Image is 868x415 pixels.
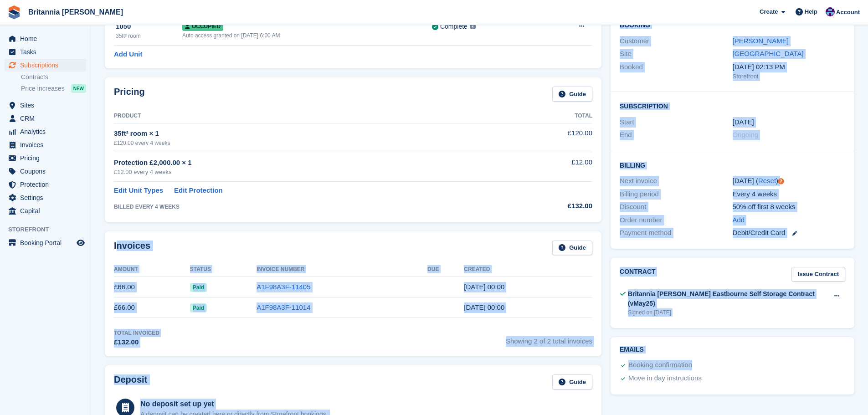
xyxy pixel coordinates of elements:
[190,303,207,313] span: Paid
[20,165,75,178] span: Coupons
[21,84,65,93] span: Price increases
[182,22,223,31] span: Occupied
[257,283,310,291] a: A1F98A3F-11405
[114,158,504,168] div: Protection £2,000.00 × 1
[506,329,592,348] span: Showing 2 of 2 total invoices
[620,130,732,140] div: End
[5,59,86,72] a: menu
[791,267,845,282] a: Issue Contract
[733,131,759,138] span: Ongoing
[620,215,732,225] div: Order number
[733,50,804,57] a: [GEOGRAPHIC_DATA]
[114,128,504,139] div: 35ft² room × 1
[257,303,310,311] a: A1F98A3F-11014
[114,337,159,348] div: £132.00
[620,176,732,186] div: Next invoice
[5,32,86,45] a: menu
[75,237,86,248] a: Preview store
[5,236,86,249] a: menu
[733,176,845,186] div: [DATE] ( )
[826,7,835,16] img: Becca Clark
[620,202,732,212] div: Discount
[620,117,732,128] div: Start
[5,205,86,217] a: menu
[464,283,504,291] time: 2025-08-27 23:00:26 UTC
[620,22,845,29] h2: Booking
[21,73,86,82] a: Contracts
[8,225,91,234] span: Storefront
[20,236,75,249] span: Booking Portal
[733,37,789,45] a: [PERSON_NAME]
[504,109,592,123] th: Total
[116,21,182,32] div: 1050
[836,8,860,17] span: Account
[20,112,75,125] span: CRM
[114,109,504,123] th: Product
[25,5,127,20] a: Britannia [PERSON_NAME]
[805,7,817,16] span: Help
[114,241,150,256] h2: Invoices
[440,22,467,31] div: Complete
[620,228,732,238] div: Payment method
[20,205,75,217] span: Capital
[733,189,845,200] div: Every 4 weeks
[114,185,163,196] a: Edit Unit Types
[5,152,86,164] a: menu
[620,62,732,81] div: Booked
[552,241,592,256] a: Guide
[20,59,75,72] span: Subscriptions
[427,262,464,277] th: Due
[628,360,692,371] div: Booking confirmation
[5,112,86,125] a: menu
[20,152,75,164] span: Pricing
[114,297,190,318] td: £66.00
[552,374,592,389] a: Guide
[628,308,828,317] div: Signed on [DATE]
[116,32,182,40] div: 35ft² room
[5,191,86,204] a: menu
[5,178,86,191] a: menu
[5,99,86,112] a: menu
[190,262,257,277] th: Status
[114,139,504,147] div: £120.00 every 4 weeks
[620,160,845,169] h2: Billing
[758,177,776,184] a: Reset
[114,203,504,211] div: BILLED EVERY 4 WEEKS
[628,373,702,384] div: Move in day instructions
[114,329,159,337] div: Total Invoiced
[21,83,86,93] a: Price increases NEW
[114,374,147,389] h2: Deposit
[628,289,828,308] div: Britannia [PERSON_NAME] Eastbourne Self Storage Contract (vMay25)
[733,228,845,238] div: Debit/Credit Card
[620,36,732,46] div: Customer
[733,117,754,128] time: 2025-07-30 23:00:00 UTC
[20,99,75,112] span: Sites
[464,262,592,277] th: Created
[5,165,86,178] a: menu
[20,46,75,58] span: Tasks
[114,277,190,297] td: £66.00
[733,72,845,81] div: Storefront
[257,262,427,277] th: Invoice Number
[620,267,656,282] h2: Contract
[20,178,75,191] span: Protection
[190,283,207,292] span: Paid
[733,62,845,72] div: [DATE] 02:13 PM
[620,101,845,110] h2: Subscription
[7,5,21,19] img: stora-icon-8386f47178a22dfd0bd8f6a31ec36ba5ce8667c1dd55bd0f319d3a0aa187defe.svg
[552,87,592,102] a: Guide
[20,125,75,138] span: Analytics
[504,123,592,152] td: £120.00
[71,84,86,93] div: NEW
[733,202,845,212] div: 50% off first 8 weeks
[5,138,86,151] a: menu
[504,201,592,211] div: £132.00
[114,168,504,177] div: £12.00 every 4 weeks
[620,49,732,59] div: Site
[777,177,785,185] div: Tooltip anchor
[20,138,75,151] span: Invoices
[182,31,432,40] div: Auto access granted on [DATE] 6:00 AM
[20,32,75,45] span: Home
[174,185,223,196] a: Edit Protection
[5,125,86,138] a: menu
